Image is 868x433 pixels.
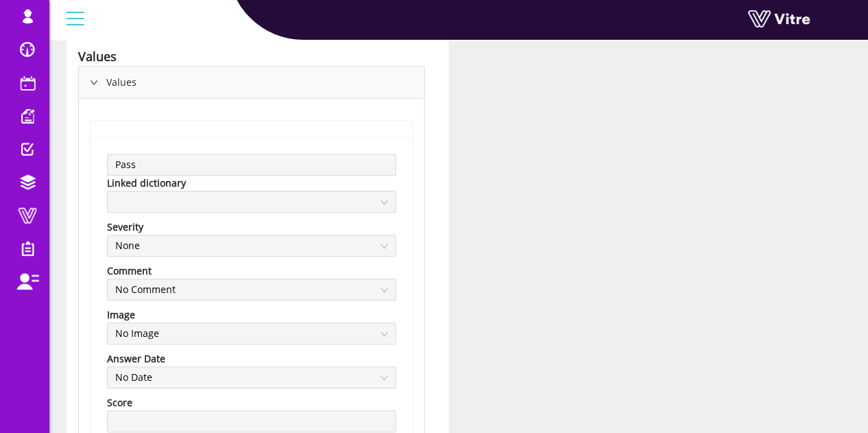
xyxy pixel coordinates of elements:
div: Values [78,47,117,66]
div: Score [107,395,132,410]
div: Severity [107,220,143,235]
div: Linked dictionary [107,176,186,191]
div: Answer Date [107,351,165,366]
span: right [90,78,98,86]
span: No Comment [115,279,388,300]
div: Image [107,307,135,323]
span: No Image [115,323,388,344]
div: rightValues [79,67,424,98]
div: Comment [107,264,152,279]
span: None [115,235,388,256]
span: No Date [115,367,388,388]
